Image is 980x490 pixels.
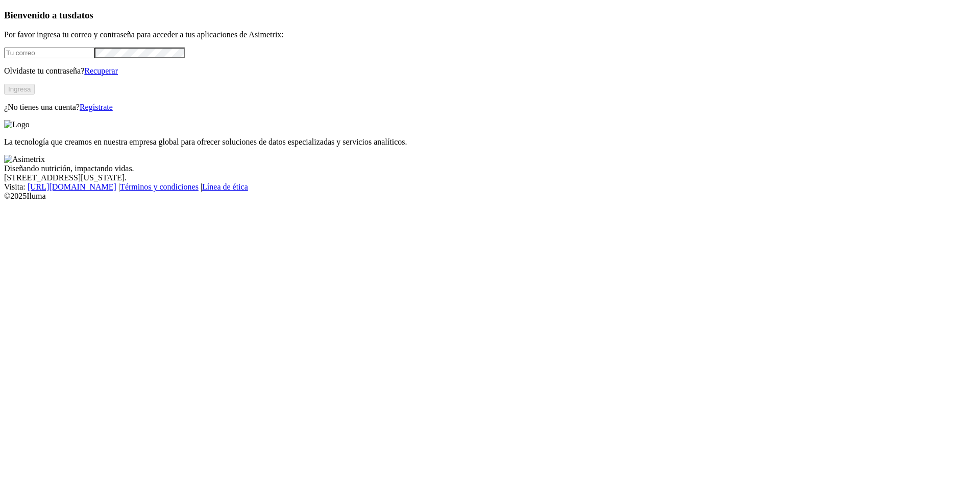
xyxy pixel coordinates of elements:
[4,66,976,76] p: Olvidaste tu contraseña?
[71,10,93,20] span: datos
[4,192,976,201] div: © 2025 Iluma
[28,182,116,191] a: [URL][DOMAIN_NAME]
[80,103,113,111] a: Regístrate
[4,84,35,95] button: Ingresa
[4,164,976,173] div: Diseñando nutrición, impactando vidas.
[4,120,30,129] img: Logo
[4,155,45,164] img: Asimetrix
[4,182,976,192] div: Visita : | |
[4,173,976,182] div: [STREET_ADDRESS][US_STATE].
[120,182,199,191] a: Términos y condiciones
[4,30,976,39] p: Por favor ingresa tu correo y contraseña para acceder a tus aplicaciones de Asimetrix:
[4,137,976,147] p: La tecnología que creamos en nuestra empresa global para ofrecer soluciones de datos especializad...
[202,182,248,191] a: Línea de ética
[84,66,118,75] a: Recuperar
[4,48,94,58] input: Tu correo
[4,103,976,112] p: ¿No tienes una cuenta?
[4,10,976,21] h3: Bienvenido a tus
